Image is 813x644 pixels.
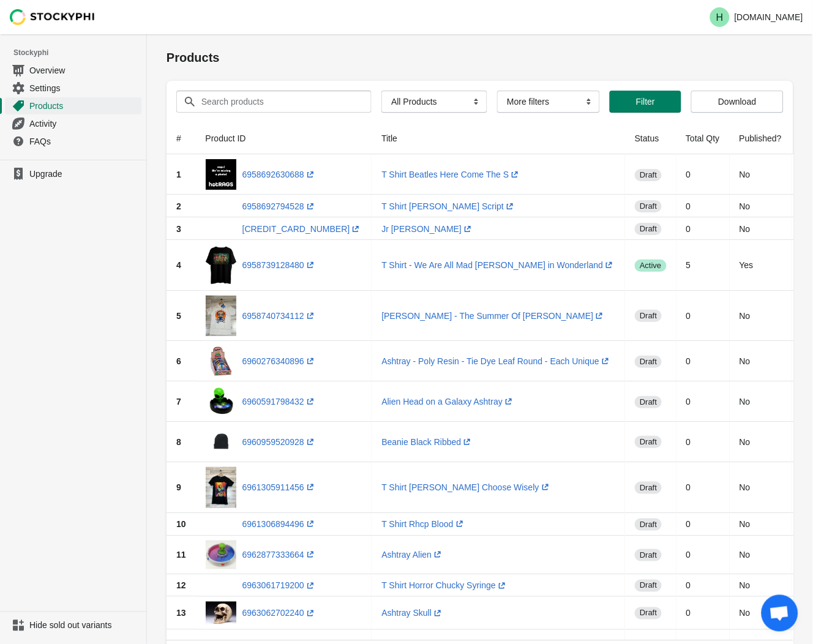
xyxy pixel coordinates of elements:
span: Products [29,100,139,112]
span: 12 [176,581,186,591]
span: draft [635,396,662,408]
td: 0 [676,381,730,422]
a: [PERSON_NAME] - The Summer Of [PERSON_NAME](opens a new window) [381,311,605,321]
a: 6958692630688(opens a new window) [242,170,317,179]
span: 9 [176,482,181,492]
a: [CREDIT_CARD_NUMBER](opens a new window) [242,224,362,234]
span: 5 [176,311,181,321]
a: Ashtray Alien(opens a new window) [381,550,444,560]
button: Avatar with initials H[DOMAIN_NAME] [705,5,808,29]
th: Title [372,122,625,154]
td: 0 [676,195,730,217]
a: 6960276340896(opens a new window) [242,356,317,366]
td: 0 [676,154,730,195]
span: draft [635,436,662,448]
td: No [730,422,792,462]
a: T Shirt Rhcp Blood(opens a new window) [381,519,465,529]
a: Overview [5,61,141,79]
td: No [730,462,792,513]
span: Activity [29,118,139,130]
th: Status [625,122,676,154]
td: 5 [676,240,730,291]
span: 1 [176,170,181,179]
span: draft [635,200,662,212]
a: T Shirt [PERSON_NAME] Choose Wisely(opens a new window) [381,482,551,492]
td: 0 [676,341,730,381]
td: No [730,574,792,597]
a: Beanie Black Ribbed(opens a new window) [381,437,473,447]
span: 10 [176,519,186,529]
img: 502747.png [206,427,236,457]
span: draft [635,580,662,592]
span: 6 [176,356,181,366]
a: 6958740734112(opens a new window) [242,311,317,321]
td: 0 [676,422,730,462]
span: Hide sold out variants [29,620,139,632]
td: 0 [676,217,730,240]
img: image_34fcfe6c-a03d-4fd4-b16b-d63a27655cdf.jpg [206,467,236,508]
span: draft [635,169,662,181]
a: Ashtray - Poly Resin - Tie Dye Leaf Round - Each Unique(opens a new window) [381,356,612,366]
th: Published? [730,122,792,154]
a: Alien Head on a Galaxy Ashtray(opens a new window) [381,397,515,406]
img: 501734.jpg [206,602,236,625]
img: 502563.jpg [206,386,236,417]
input: Search products [201,91,350,113]
a: Products [5,97,141,114]
td: Yes [730,240,792,291]
h1: Products [167,49,793,66]
img: missingphoto_7a24dcec-e92d-412d-8321-cee5b0539024.png [206,159,236,190]
span: draft [635,310,662,322]
button: Filter [610,91,681,113]
td: No [730,341,792,381]
span: draft [635,223,662,235]
a: Ashtray Skull(opens a new window) [381,608,444,618]
span: 11 [176,550,186,560]
td: No [730,536,792,575]
a: 6961305911456(opens a new window) [242,482,317,492]
a: Jr [PERSON_NAME](opens a new window) [381,224,474,234]
span: 3 [176,224,181,234]
span: draft [635,519,662,531]
td: No [730,154,792,195]
span: Download [719,97,757,107]
td: 0 [676,574,730,597]
span: draft [635,549,662,561]
a: 6963061719200(opens a new window) [242,581,317,591]
td: No [730,217,792,240]
span: Stockyphi [13,47,146,59]
span: Filter [636,97,655,107]
td: 0 [676,536,730,575]
a: T Shirt Horror Chucky Syringe(opens a new window) [381,581,508,591]
span: Settings [29,82,139,94]
th: # [167,122,196,154]
img: Stockyphi [10,9,96,25]
td: 0 [676,462,730,513]
a: FAQs [5,132,141,150]
td: No [730,291,792,342]
span: 4 [176,260,181,270]
a: Activity [5,114,141,132]
span: Upgrade [29,168,139,180]
a: 6958739128480(opens a new window) [242,260,317,270]
th: Total Qty [676,122,730,154]
td: No [730,381,792,422]
a: 6960591798432(opens a new window) [242,397,317,406]
text: H [716,12,724,23]
span: 2 [176,201,181,211]
span: draft [635,482,662,494]
span: 13 [176,608,186,618]
td: No [730,597,792,630]
a: T Shirt - We Are All Mad [PERSON_NAME] in Wonderland(opens a new window) [381,260,615,270]
td: No [730,195,792,217]
td: 0 [676,597,730,630]
span: draft [635,607,662,620]
span: Avatar with initials H [710,7,730,27]
img: 1110990101.jpg [206,541,236,570]
td: 0 [676,291,730,342]
a: T Shirt [PERSON_NAME] Script(opens a new window) [381,201,516,211]
span: Overview [29,64,139,77]
a: T Shirt Beatles Here Come The S(opens a new window) [381,170,521,179]
p: [DOMAIN_NAME] [735,12,803,22]
td: 0 [676,513,730,536]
